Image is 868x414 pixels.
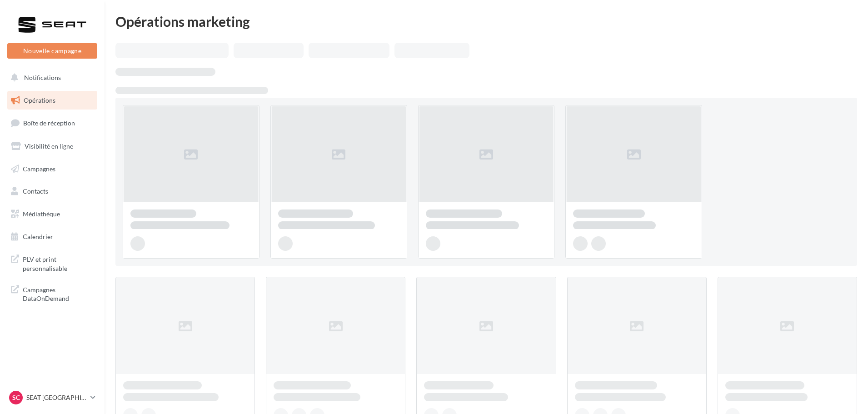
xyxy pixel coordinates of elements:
[7,43,97,59] button: Nouvelle campagne
[25,142,73,150] span: Visibilité en ligne
[5,113,99,133] a: Boîte de réception
[23,253,94,273] span: PLV et print personnalisable
[23,165,55,172] span: Campagnes
[26,393,87,402] p: SEAT [GEOGRAPHIC_DATA]
[5,160,99,179] a: Campagnes
[5,182,99,201] a: Contacts
[5,68,95,87] button: Notifications
[5,280,99,307] a: Campagnes DataOnDemand
[5,227,99,246] a: Calendrier
[23,210,60,218] span: Médiathèque
[5,249,99,276] a: PLV et print personnalisable
[5,137,99,156] a: Visibilité en ligne
[12,393,20,402] span: SC
[5,91,99,110] a: Opérations
[23,119,75,127] span: Boîte de réception
[24,74,61,81] span: Notifications
[115,15,857,28] div: Opérations marketing
[23,233,53,240] span: Calendrier
[23,187,48,195] span: Contacts
[7,389,97,406] a: SC SEAT [GEOGRAPHIC_DATA]
[24,96,55,104] span: Opérations
[23,284,94,303] span: Campagnes DataOnDemand
[5,205,99,224] a: Médiathèque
